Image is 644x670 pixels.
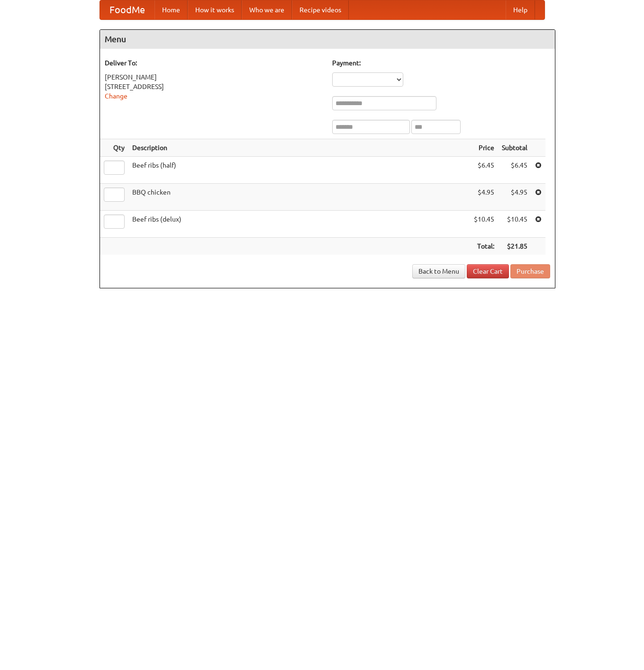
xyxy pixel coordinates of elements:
[128,211,470,238] td: Beef ribs (delux)
[498,139,531,157] th: Subtotal
[470,238,498,255] th: Total:
[100,0,154,19] a: FoodMe
[128,157,470,184] td: Beef ribs (half)
[100,30,555,49] h4: Menu
[105,82,323,91] div: [STREET_ADDRESS]
[498,157,531,184] td: $6.45
[128,184,470,211] td: BBQ chicken
[128,139,470,157] th: Description
[498,238,531,255] th: $21.85
[188,0,242,19] a: How it works
[292,0,349,19] a: Recipe videos
[470,184,498,211] td: $4.95
[498,211,531,238] td: $10.45
[242,0,292,19] a: Who we are
[510,264,550,278] button: Purchase
[506,0,535,19] a: Help
[498,184,531,211] td: $4.95
[100,139,128,157] th: Qty
[105,92,127,100] a: Change
[105,72,323,82] div: [PERSON_NAME]
[154,0,188,19] a: Home
[412,264,465,278] a: Back to Menu
[467,264,509,278] a: Clear Cart
[470,211,498,238] td: $10.45
[332,58,550,68] h5: Payment:
[105,58,323,68] h5: Deliver To:
[470,157,498,184] td: $6.45
[470,139,498,157] th: Price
